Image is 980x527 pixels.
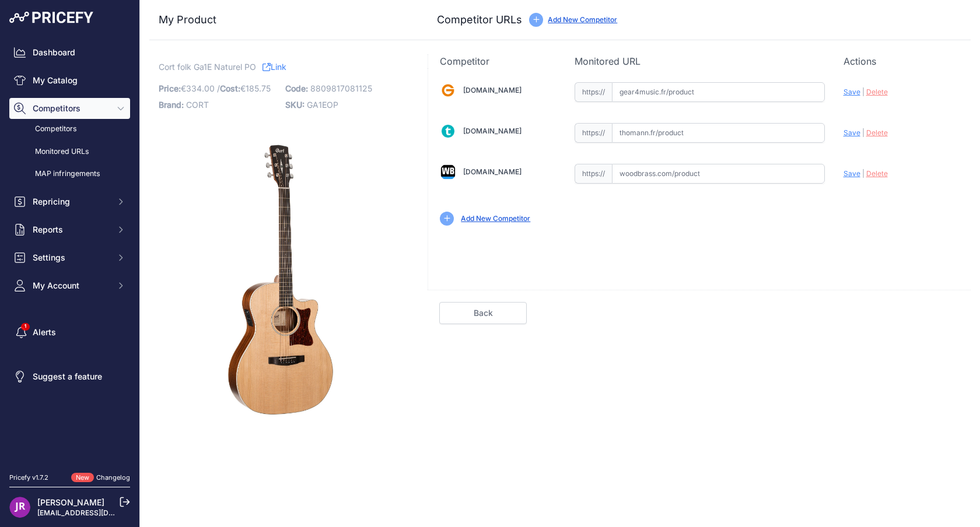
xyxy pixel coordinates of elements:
span: 185.75 [246,83,271,93]
button: Competitors [9,98,130,119]
a: Changelog [96,473,130,482]
a: MAP infringements [9,164,130,184]
a: Back [439,302,527,324]
a: Monitored URLs [9,142,130,162]
span: CORT [186,100,209,110]
a: Dashboard [9,42,130,63]
div: Pricefy v1.7.2 [9,473,48,483]
a: Alerts [9,322,130,343]
a: Add New Competitor [461,214,530,223]
span: Delete [866,169,888,178]
span: Reports [33,224,109,236]
span: Competitors [33,103,109,114]
span: Save [843,128,860,137]
img: Pricefy Logo [9,12,93,23]
span: https:// [575,164,612,184]
span: Save [843,169,860,178]
a: [DOMAIN_NAME] [463,127,521,135]
span: https:// [575,82,612,102]
a: [EMAIL_ADDRESS][DOMAIN_NAME] [37,508,159,517]
span: Price: [159,83,181,93]
span: | [862,87,864,96]
button: Reports [9,219,130,240]
span: Cort folk Ga1E Naturel PO [159,59,256,74]
span: Delete [866,128,888,137]
p: € [159,80,278,97]
h3: My Product [159,12,404,28]
span: GA1EOP [307,100,338,110]
span: Save [843,87,860,96]
p: Competitor [440,54,555,68]
a: [DOMAIN_NAME] [463,86,521,94]
p: Monitored URL [575,54,825,68]
span: Cost: [220,83,240,93]
span: Code: [285,83,308,93]
a: Add New Competitor [548,15,617,24]
span: Brand: [159,100,184,110]
a: My Catalog [9,70,130,91]
a: [DOMAIN_NAME] [463,167,521,176]
span: 8809817081125 [310,83,372,93]
a: Suggest a feature [9,366,130,387]
button: Repricing [9,191,130,212]
span: New [71,473,94,483]
span: SKU: [285,100,304,110]
button: Settings [9,247,130,268]
span: Delete [866,87,888,96]
span: | [862,169,864,178]
a: Competitors [9,119,130,139]
input: gear4music.fr/product [612,82,825,102]
button: My Account [9,275,130,296]
a: [PERSON_NAME] [37,497,104,507]
span: 334.00 [186,83,215,93]
a: Link [262,59,286,74]
h3: Competitor URLs [437,12,522,28]
span: My Account [33,280,109,291]
span: | [862,128,864,137]
span: / € [217,83,271,93]
input: thomann.fr/product [612,123,825,143]
p: Actions [843,54,959,68]
nav: Sidebar [9,42,130,459]
input: woodbrass.com/product [612,164,825,184]
span: Repricing [33,196,109,208]
span: https:// [575,123,612,143]
span: Settings [33,252,109,263]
